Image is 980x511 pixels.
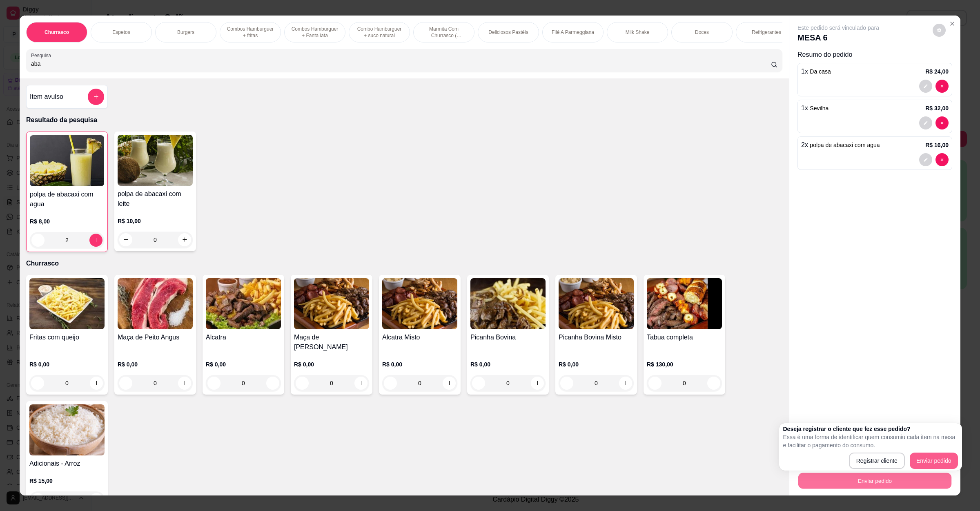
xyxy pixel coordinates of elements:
[291,26,339,39] p: Combos Hamburguer + Fanta lata
[810,68,831,75] span: Da casa
[919,116,932,129] button: decrease-product-quantity
[420,26,468,39] p: Marmita Com Churrasco ( Novidade )
[559,360,634,368] p: R$ 0,00
[118,217,193,225] p: R$ 10,00
[935,116,949,129] button: decrease-product-quantity
[695,29,709,36] p: Doces
[552,29,594,36] p: Filé A Parmeggiana
[647,360,722,368] p: R$ 130,00
[801,67,831,76] p: 1 x
[647,332,722,342] h4: Tabua completa
[783,425,958,433] h2: Deseja registrar o cliente que fez esse pedido?
[30,217,104,225] p: R$ 8,00
[29,360,105,368] p: R$ 0,00
[797,50,952,60] p: Resumo do pedido
[626,29,650,36] p: Milk Shake
[119,233,132,246] button: decrease-product-quantity
[227,26,274,39] p: Combos Hamburguer + fritas
[356,26,403,39] p: Combo Hamburguer + suco natural
[559,278,634,329] img: product-image
[26,259,782,268] p: Churrasco
[29,459,105,469] h4: Adicionais - Arroz
[88,89,104,105] button: add-separate-item
[294,360,369,368] p: R$ 0,00
[30,92,63,102] h4: Item avulso
[29,332,105,342] h4: Fritas com queijo
[910,453,958,469] button: Enviar pedido
[925,67,949,76] p: R$ 24,00
[798,473,951,489] button: Enviar pedido
[382,332,457,342] h4: Alcatra Misto
[294,278,369,329] img: product-image
[89,234,102,247] button: increase-product-quantity
[118,360,193,368] p: R$ 0,00
[810,142,880,148] span: polpa de abacaxi com agua
[45,29,69,36] p: Churrasco
[118,332,193,342] h4: Maça de Peito Angus
[30,135,104,186] img: product-image
[90,493,103,506] button: increase-product-quantity
[112,29,130,36] p: Espetos
[849,453,905,469] button: Registrar cliente
[177,29,194,36] p: Burgers
[382,278,457,329] img: product-image
[797,24,879,32] p: Este pedido será vinculado para
[783,433,958,449] p: Essa é uma forma de identificar quem consumiu cada item na mesa e facilitar o pagamento do consumo.
[30,190,104,209] h4: polpa de abacaxi com agua
[470,278,546,329] img: product-image
[382,360,457,368] p: R$ 0,00
[118,278,193,329] img: product-image
[801,140,880,150] p: 2 x
[206,332,281,342] h4: Alcatra
[31,493,44,506] button: decrease-product-quantity
[919,153,932,166] button: decrease-product-quantity
[31,60,771,68] input: Pesquisa
[118,135,193,186] img: product-image
[29,404,105,455] img: product-image
[797,32,879,43] p: MESA 6
[118,189,193,209] h4: polpa de abacaxi com leite
[26,115,782,125] p: Resultado da pesquisa
[29,278,105,329] img: product-image
[29,477,105,485] p: R$ 15,00
[801,103,829,113] p: 1 x
[31,52,54,59] label: Pesquisa
[470,360,546,368] p: R$ 0,00
[206,360,281,368] p: R$ 0,00
[810,105,829,112] span: Sevilha
[470,332,546,342] h4: Picanha Bovina
[178,233,191,246] button: increase-product-quantity
[294,332,369,352] h4: Maça de [PERSON_NAME]
[559,332,634,342] h4: Picanha Bovina Misto
[935,153,949,166] button: decrease-product-quantity
[752,29,781,36] p: Refrigerantes
[946,17,959,30] button: Close
[488,29,528,36] p: Deliciosos Pastéis
[933,24,946,37] button: decrease-product-quantity
[31,234,45,247] button: decrease-product-quantity
[919,80,932,93] button: decrease-product-quantity
[925,104,949,112] p: R$ 32,00
[647,278,722,329] img: product-image
[935,80,949,93] button: decrease-product-quantity
[206,278,281,329] img: product-image
[925,141,949,149] p: R$ 16,00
